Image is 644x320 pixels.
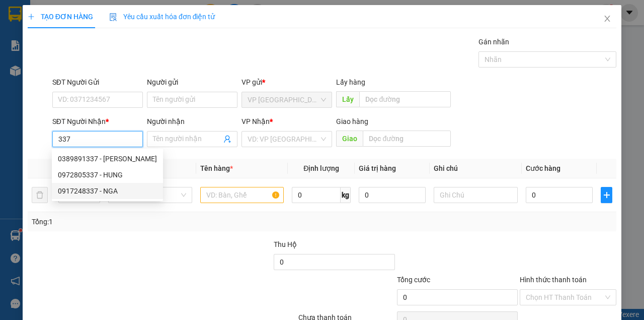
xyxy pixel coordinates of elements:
[359,187,426,203] input: 0
[336,117,368,125] span: Giao hàng
[223,135,231,143] span: user-add
[601,187,612,203] button: plus
[28,13,35,20] span: plus
[430,159,522,178] th: Ghi chú
[526,164,560,172] span: Cước hàng
[32,187,48,203] button: delete
[32,216,250,227] div: Tổng: 1
[147,116,237,127] div: Người nhận
[52,77,143,88] div: SĐT Người Gửi
[341,187,351,203] span: kg
[109,13,117,21] img: icon
[52,167,163,183] div: 0972805337 - HUNG
[58,153,157,164] div: 0389891337 - [PERSON_NAME]
[109,13,215,21] span: Yêu cầu xuất hóa đơn điện tử
[147,77,237,88] div: Người gửi
[248,92,326,107] span: VP Sài Gòn
[200,164,233,172] span: Tên hàng
[336,91,359,107] span: Lấy
[359,164,396,172] span: Giá trị hàng
[28,13,93,21] span: TẠO ĐƠN HÀNG
[303,164,339,172] span: Định lượng
[200,187,284,203] input: VD: Bàn, Ghế
[52,116,143,127] div: SĐT Người Nhận
[336,78,365,86] span: Lấy hàng
[478,38,509,46] label: Gán nhãn
[336,131,363,147] span: Giao
[434,187,518,203] input: Ghi Chú
[397,276,430,284] span: Tổng cước
[52,183,163,199] div: 0917248337 - NGA
[601,191,612,199] span: plus
[359,91,450,107] input: Dọc đường
[520,276,587,284] label: Hình thức thanh toán
[363,131,450,147] input: Dọc đường
[58,185,157,197] div: 0917248337 - NGA
[52,151,163,167] div: 0389891337 - TRINH
[242,77,332,88] div: VP gửi
[603,15,611,23] span: close
[58,169,157,180] div: 0972805337 - HUNG
[242,117,270,125] span: VP Nhận
[593,5,621,33] button: Close
[274,240,297,248] span: Thu Hộ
